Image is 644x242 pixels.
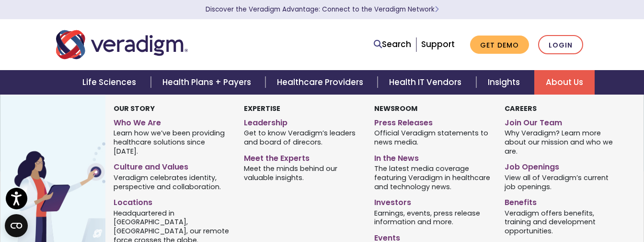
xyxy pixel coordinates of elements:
[435,5,439,14] span: Learn More
[114,194,230,208] a: Locations
[374,114,490,128] a: Press Releases
[5,214,28,237] button: Open CMP widget
[244,128,360,147] span: Get to know Veradigm’s leaders and board of direcors.
[244,164,360,182] span: Meet the minds behind our valuable insights.
[265,70,378,95] a: Healthcare Providers
[374,150,490,164] a: In the News
[114,172,230,191] span: Veradigm celebrates identity, perspective and collaboration.
[421,38,455,50] a: Support
[505,104,537,113] strong: Careers
[206,5,439,14] a: Discover the Veradigm Advantage: Connect to the Veradigm NetworkLearn More
[56,29,188,60] img: Veradigm logo
[114,114,230,128] a: Who We Are
[374,194,490,208] a: Investors
[534,70,595,95] a: About Us
[476,70,534,95] a: Insights
[114,128,230,156] span: Learn how we’ve been providing healthcare solutions since [DATE].
[538,35,583,55] a: Login
[151,70,265,95] a: Health Plans + Payers
[374,38,411,51] a: Search
[244,104,280,113] strong: Expertise
[114,158,230,172] a: Culture and Values
[378,70,476,95] a: Health IT Vendors
[244,150,360,164] a: Meet the Experts
[374,164,490,192] span: The latest media coverage featuring Veradigm in healthcare and technology news.
[505,128,621,156] span: Why Veradigm? Learn more about our mission and who we are.
[505,208,621,236] span: Veradigm offers benefits, training and development opportunities.
[374,208,490,227] span: Earnings, events, press release information and more.
[71,70,150,95] a: Life Sciences
[505,114,621,128] a: Join Our Team
[460,173,632,230] iframe: Drift Chat Widget
[505,158,621,172] a: Job Openings
[114,104,155,113] strong: Our Story
[374,104,417,113] strong: Newsroom
[244,114,360,128] a: Leadership
[374,128,490,147] span: Official Veradigm statements to news media.
[470,36,529,54] a: Get Demo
